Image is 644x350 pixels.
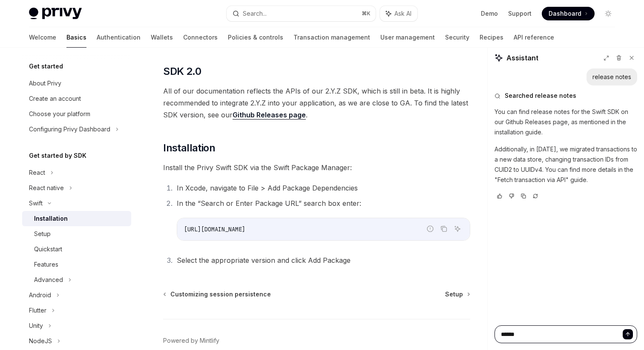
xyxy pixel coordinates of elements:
a: Features [22,257,131,272]
a: Installation [22,211,131,226]
a: Transaction management [293,27,370,48]
a: Support [508,9,532,18]
div: Choose your platform [29,109,90,119]
span: Customizing session persistence [170,290,271,299]
button: Toggle dark mode [601,7,615,20]
div: Create an account [29,94,81,104]
button: Copy the contents from the code block [438,223,449,234]
li: In Xcode, navigate to File > Add Package Dependencies [174,182,470,194]
a: Setup [445,290,469,299]
span: SDK 2.0 [163,65,201,78]
a: Github Releases page [233,111,306,120]
a: Demo [481,9,498,18]
a: Dashboard [542,7,595,20]
h5: Get started [29,61,63,71]
li: In the “Search or Enter Package URL” search box enter: [174,197,470,241]
div: Quickstart [34,244,62,254]
div: Flutter [29,305,46,316]
a: Policies & controls [228,27,283,48]
a: Customizing session persistence [164,290,271,299]
button: Searched release notes [494,91,637,100]
button: Search...⌘K [227,6,376,21]
img: light logo [29,8,82,20]
div: Advanced [34,275,63,285]
a: Welcome [29,27,56,48]
button: Ask AI [380,6,417,21]
a: About Privy [22,76,131,91]
a: Security [445,27,469,48]
div: Android [29,290,51,300]
div: Swift [29,198,43,208]
span: Ask AI [394,9,411,18]
a: Create an account [22,91,131,106]
a: Choose your platform [22,106,131,122]
a: Quickstart [22,242,131,257]
span: Setup [445,290,463,299]
div: Configuring Privy Dashboard [29,124,110,134]
button: Ask AI [452,223,463,234]
span: Searched release notes [505,91,576,100]
a: Powered by Mintlify [163,336,219,345]
button: Report incorrect code [425,223,436,234]
li: Select the appropriate version and click Add Package [174,254,470,266]
div: Features [34,259,58,270]
span: [URL][DOMAIN_NAME] [184,225,245,233]
span: Install the Privy Swift SDK via the Swift Package Manager: [163,162,470,174]
a: Recipes [480,27,503,48]
a: Connectors [183,27,218,48]
span: All of our documentation reflects the APIs of our 2.Y.Z SDK, which is still in beta. It is highly... [163,85,470,121]
p: Additionally, in [DATE], we migrated transactions to a new data store, changing transaction IDs f... [494,144,637,185]
div: release notes [592,73,631,81]
div: Installation [34,213,68,224]
h5: Get started by SDK [29,151,86,161]
span: Assistant [506,53,538,63]
a: Basics [66,27,86,48]
div: NodeJS [29,336,52,346]
div: About Privy [29,78,61,88]
a: Wallets [151,27,173,48]
button: Send message [623,329,633,339]
a: User management [380,27,435,48]
a: Authentication [97,27,141,48]
span: Dashboard [549,9,581,18]
a: API reference [514,27,554,48]
div: React [29,168,45,178]
a: Setup [22,226,131,242]
span: Installation [163,141,215,155]
div: Search... [243,9,267,19]
p: You can find release notes for the Swift SDK on our Github Releases page, as mentioned in the ins... [494,107,637,137]
div: React native [29,183,64,193]
div: Setup [34,229,51,239]
div: Unity [29,321,43,331]
span: ⌘ K [362,10,371,17]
